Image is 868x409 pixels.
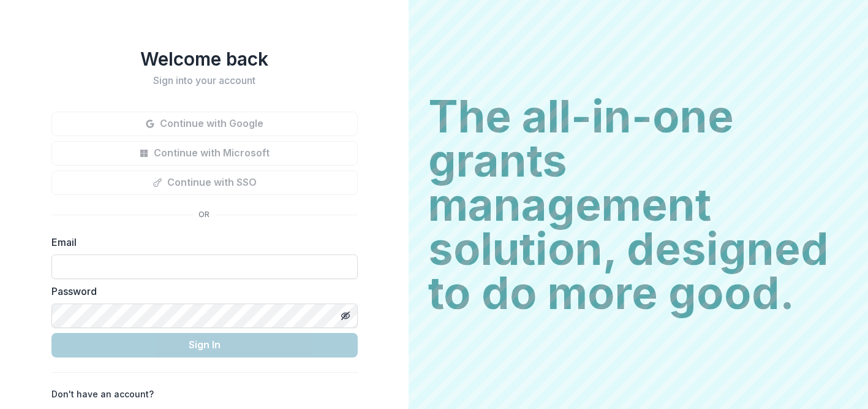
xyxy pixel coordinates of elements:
button: Continue with Microsoft [51,141,358,166]
button: Continue with SSO [51,170,358,195]
button: Sign In [51,333,358,357]
button: Continue with Google [51,112,358,136]
p: Don't have an account? [51,388,154,400]
label: Password [51,284,350,299]
h1: Welcome back [51,48,358,70]
h2: Sign into your account [51,75,358,86]
button: Toggle password visibility [336,306,355,326]
label: Email [51,235,350,250]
